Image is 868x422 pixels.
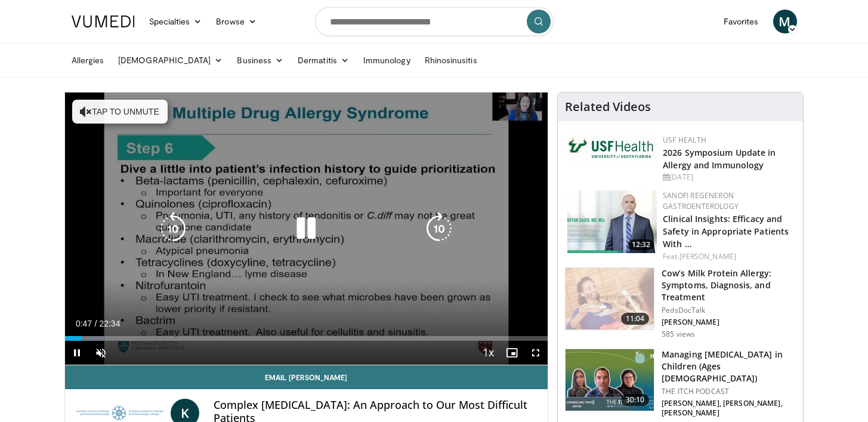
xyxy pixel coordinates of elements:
[567,190,657,253] a: 12:32
[418,48,484,72] a: Rhinosinusitis
[663,135,706,145] a: USF Health
[662,329,695,339] p: 585 views
[663,251,793,262] div: Feat.
[524,341,548,365] button: Fullscreen
[621,313,650,325] span: 11:04
[679,251,736,261] a: [PERSON_NAME]
[291,48,356,72] a: Dermatitis
[567,135,657,161] img: 6ba8804a-8538-4002-95e7-a8f8012d4a11.png.150x105_q85_autocrop_double_scale_upscale_version-0.2.jpg
[662,399,796,418] p: [PERSON_NAME], [PERSON_NAME], [PERSON_NAME]
[89,341,113,365] button: Unmute
[65,336,548,341] div: Progress Bar
[315,7,554,36] input: Search topics, interventions
[230,48,291,72] a: Business
[663,213,789,249] a: Clinical Insights: Efficacy and Safety in Appropriate Patients With …
[567,190,657,253] img: bf9ce42c-6823-4735-9d6f-bc9dbebbcf2c.png.150x105_q85_crop-smart_upscale.jpg
[65,93,548,365] video-js: Video Player
[773,10,797,33] a: M
[65,365,548,389] a: Email [PERSON_NAME]
[99,319,120,328] span: 22:34
[565,100,651,114] h4: Related Videos
[566,268,654,330] img: a277380e-40b7-4f15-ab00-788b20d9d5d9.150x105_q85_crop-smart_upscale.jpg
[566,349,654,411] img: dda491a2-e90c-44a0-a652-cc848be6698a.150x105_q85_crop-smart_upscale.jpg
[662,349,796,384] h3: Managing [MEDICAL_DATA] in Children (Ages [DEMOGRAPHIC_DATA])
[662,267,796,303] h3: Cow’s Milk Protein Allergy: Symptoms, Diagnosis, and Treatment
[111,48,230,72] a: [DEMOGRAPHIC_DATA]
[662,387,796,396] p: THE ITCH PODCAST
[716,10,766,33] a: Favorites
[663,172,793,183] div: [DATE]
[142,10,209,33] a: Specialties
[662,318,796,327] p: [PERSON_NAME]
[621,394,650,406] span: 30:10
[209,10,264,33] a: Browse
[76,319,92,328] span: 0:47
[565,267,796,339] a: 11:04 Cow’s Milk Protein Allergy: Symptoms, Diagnosis, and Treatment PedsDocTalk [PERSON_NAME] 58...
[64,48,112,72] a: Allergies
[95,319,97,328] span: /
[476,341,500,365] button: Playback Rate
[663,147,776,171] a: 2026 Symposium Update in Allergy and Immunology
[356,48,418,72] a: Immunology
[628,239,654,250] span: 12:32
[65,341,89,365] button: Pause
[72,16,135,27] img: VuMedi Logo
[662,306,796,315] p: PedsDocTalk
[72,100,168,124] button: Tap to unmute
[663,190,739,211] a: Sanofi Regeneron Gastroenterology
[500,341,524,365] button: Enable picture-in-picture mode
